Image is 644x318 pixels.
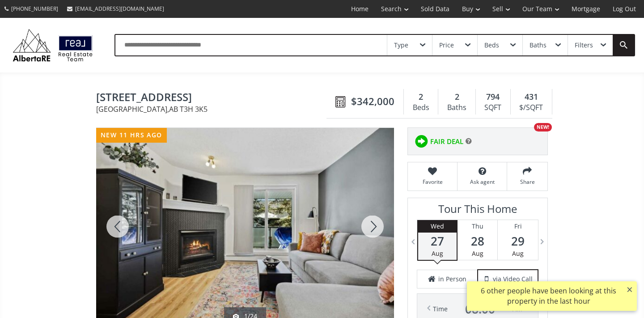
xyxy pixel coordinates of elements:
span: [EMAIL_ADDRESS][DOMAIN_NAME] [75,5,164,13]
div: Wed [418,220,457,233]
span: [GEOGRAPHIC_DATA] , AB T3H 3K5 [96,106,331,113]
span: Aug [472,249,483,258]
h3: Tour This Home [417,203,538,220]
span: Ask agent [462,178,502,186]
div: Beds [484,42,499,48]
div: Type [394,42,408,48]
div: 2 [443,91,470,103]
div: Price [439,42,454,48]
div: Time AM [433,303,522,315]
div: NEW! [534,123,552,131]
span: via Video Call [493,275,533,284]
div: 2 [408,91,433,103]
div: $/SQFT [515,101,547,114]
div: SQFT [480,101,506,114]
button: × [623,281,637,297]
div: 6 other people have been looking at this property in the last hour [471,286,626,306]
span: $342,000 [351,94,394,108]
span: 28 [458,235,497,247]
div: Baths [530,42,547,48]
span: 10 Sierra Morena Mews SW #210 [96,91,331,105]
span: FAIR DEAL [430,137,463,146]
span: Share [512,178,543,186]
span: 794 [486,91,500,103]
span: Favorite [412,178,453,186]
span: 29 [498,235,538,247]
div: Baths [443,101,470,114]
span: 08 : 00 [465,303,495,315]
img: rating icon [412,132,430,150]
div: new 11 hrs ago [96,128,167,143]
span: Aug [512,249,524,258]
span: [PHONE_NUMBER] [11,5,58,13]
a: [EMAIL_ADDRESS][DOMAIN_NAME] [63,0,169,17]
div: 431 [515,91,547,103]
div: Thu [458,220,497,233]
div: Beds [408,101,433,114]
span: 27 [418,235,457,247]
div: Filters [575,42,593,48]
span: in Person [438,275,466,284]
div: Fri [498,220,538,233]
span: Aug [432,249,443,258]
img: Logo [9,27,97,64]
